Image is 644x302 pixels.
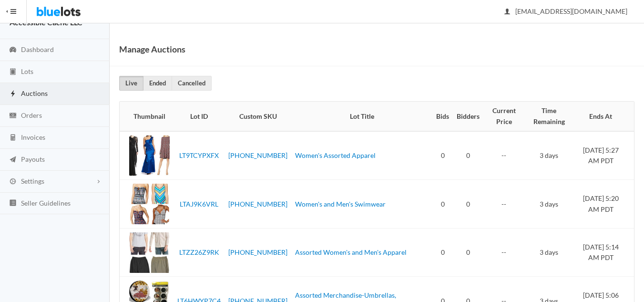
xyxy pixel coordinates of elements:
[525,131,573,180] td: 3 days
[483,131,525,180] td: --
[453,131,483,180] td: 0
[453,102,483,131] th: Bidders
[453,228,483,277] td: 0
[573,180,634,229] td: [DATE] 5:20 AM PDT
[8,199,18,208] ion-icon: list box
[8,156,18,165] ion-icon: paper plane
[21,111,42,119] span: Orders
[483,102,525,131] th: Current Price
[172,76,212,91] a: Cancelled
[573,131,634,180] td: [DATE] 5:27 AM PDT
[502,8,512,17] ion-icon: person
[505,7,627,15] span: [EMAIL_ADDRESS][DOMAIN_NAME]
[573,102,634,131] th: Ends At
[8,46,18,55] ion-icon: speedometer
[21,67,33,75] span: Lots
[8,177,18,187] ion-icon: cog
[179,248,219,256] a: LTZZ26Z9RK
[295,151,376,159] a: Women's Assorted Apparel
[8,112,18,121] ion-icon: cash
[525,102,573,131] th: Time Remaining
[228,151,287,159] a: [PHONE_NUMBER]
[295,248,407,256] a: Assorted Women's and Men's Apparel
[483,180,525,229] td: --
[525,228,573,277] td: 3 days
[295,200,386,208] a: Women's and Men's Swimwear
[174,102,225,131] th: Lot ID
[525,180,573,229] td: 3 days
[8,134,18,143] ion-icon: calculator
[432,131,453,180] td: 0
[21,89,48,97] span: Auctions
[432,228,453,277] td: 0
[453,180,483,229] td: 0
[143,76,172,91] a: Ended
[8,90,18,99] ion-icon: flash
[573,228,634,277] td: [DATE] 5:14 AM PDT
[225,102,291,131] th: Custom SKU
[21,177,44,185] span: Settings
[21,199,71,207] span: Seller Guidelines
[120,102,174,131] th: Thumbnail
[180,200,218,208] a: LTAJ9K6VRL
[21,45,54,53] span: Dashboard
[119,76,143,91] a: Live
[21,155,45,163] span: Payouts
[483,228,525,277] td: --
[291,102,432,131] th: Lot Title
[21,133,45,141] span: Invoices
[8,68,18,77] ion-icon: clipboard
[179,151,219,159] a: LT9TCYPXFX
[432,102,453,131] th: Bids
[228,248,287,256] a: [PHONE_NUMBER]
[119,42,185,56] h1: Manage Auctions
[432,180,453,229] td: 0
[228,200,287,208] a: [PHONE_NUMBER]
